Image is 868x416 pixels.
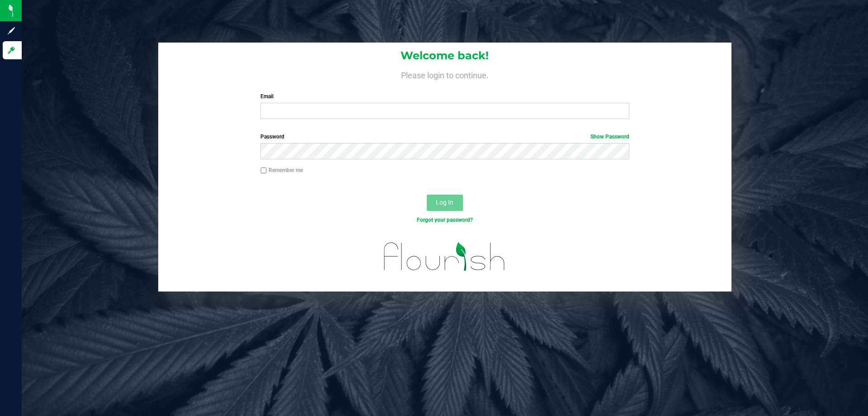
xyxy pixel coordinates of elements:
[590,134,629,140] a: Show Password
[436,199,453,206] span: Log In
[158,69,731,80] h4: Please login to continue.
[260,167,267,174] input: Remember me
[260,92,629,100] label: Email
[158,50,731,62] h1: Welcome back!
[260,134,284,140] span: Password
[260,166,303,174] label: Remember me
[427,195,463,211] button: Log In
[373,234,516,280] img: flourish_logo.svg
[7,46,16,55] inline-svg: Log in
[417,217,473,223] a: Forgot your password?
[7,26,16,35] inline-svg: Sign up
